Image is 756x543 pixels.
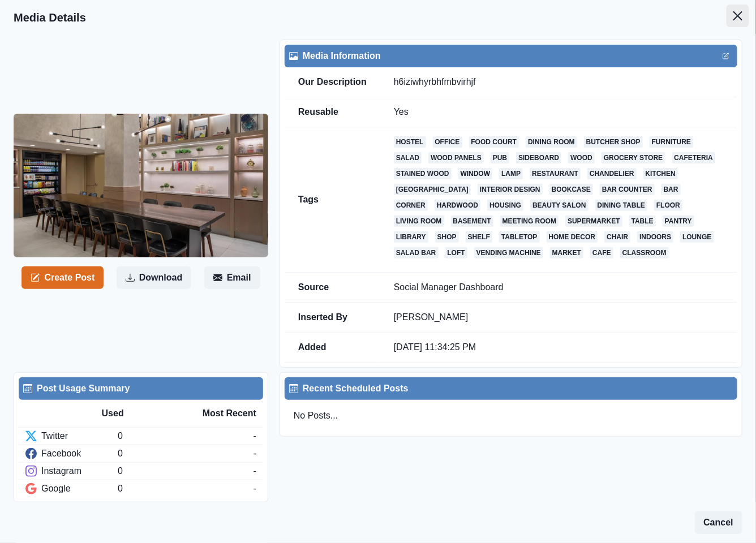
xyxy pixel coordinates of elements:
[680,231,714,243] a: lounge
[118,429,253,443] div: 0
[25,447,118,460] div: Facebook
[587,168,637,179] a: chandelier
[285,97,380,127] td: Reusable
[654,200,682,211] a: floor
[254,429,256,443] div: -
[25,482,118,495] div: Google
[595,200,647,211] a: dining table
[584,136,643,148] a: butcher shop
[663,216,694,227] a: pantry
[620,247,669,258] a: classroom
[118,464,253,478] div: 0
[637,231,673,243] a: indoors
[530,200,588,211] a: beauty salon
[394,168,452,179] a: stained wood
[466,231,492,243] a: shelf
[469,136,519,148] a: food court
[458,168,493,179] a: window
[394,152,422,163] a: salad
[394,247,439,258] a: salad bar
[547,231,598,243] a: home decor
[565,216,622,227] a: supermarket
[204,266,260,289] button: Email
[433,136,462,148] a: office
[549,184,593,195] a: bookcase
[118,482,253,495] div: 0
[590,247,613,258] a: cafe
[602,152,665,163] a: grocery store
[118,447,253,460] div: 0
[650,136,693,148] a: furniture
[380,97,737,127] td: Yes
[25,464,118,478] div: Instagram
[487,200,523,211] a: housing
[643,168,678,179] a: kitchen
[695,511,742,534] button: Cancel
[435,200,480,211] a: hardwood
[499,168,523,179] a: lamp
[500,216,559,227] a: meeting room
[516,152,561,163] a: sideboard
[478,184,543,195] a: interior design
[550,247,583,258] a: market
[254,464,256,478] div: -
[672,152,716,163] a: cafeteria
[394,184,471,195] a: [GEOGRAPHIC_DATA]
[380,67,737,97] td: h6iziwhyrbhfmbvirhjf
[526,136,577,148] a: dining room
[25,429,118,443] div: Twitter
[22,266,104,289] button: Create Post
[285,333,380,363] td: Added
[14,114,268,257] img: mgnlxu5c7vy1pmi6qivp
[394,231,428,243] a: library
[102,407,179,420] div: Used
[394,282,724,293] p: Social Manager Dashboard
[600,184,655,195] a: bar counter
[604,231,630,243] a: chair
[179,407,256,420] div: Most Recent
[254,447,256,460] div: -
[394,136,426,148] a: hostel
[289,382,733,395] div: Recent Scheduled Posts
[499,231,540,243] a: tabletop
[727,5,749,27] button: Close
[394,216,444,227] a: living room
[289,49,733,63] div: Media Information
[285,400,737,432] div: No Posts...
[568,152,595,163] a: wood
[380,333,737,363] td: [DATE] 11:34:25 PM
[435,231,459,243] a: shop
[719,49,733,63] button: Edit
[451,216,493,227] a: basement
[394,312,469,322] a: [PERSON_NAME]
[661,184,681,195] a: bar
[285,67,380,97] td: Our Description
[445,247,467,258] a: loft
[23,382,259,395] div: Post Usage Summary
[285,273,380,303] td: Source
[285,127,380,273] td: Tags
[530,168,581,179] a: restaurant
[285,303,380,333] td: Inserted By
[474,247,543,258] a: vending machine
[394,200,428,211] a: corner
[254,482,256,495] div: -
[428,152,484,163] a: wood panels
[117,266,191,289] button: Download
[491,152,509,163] a: pub
[629,216,656,227] a: table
